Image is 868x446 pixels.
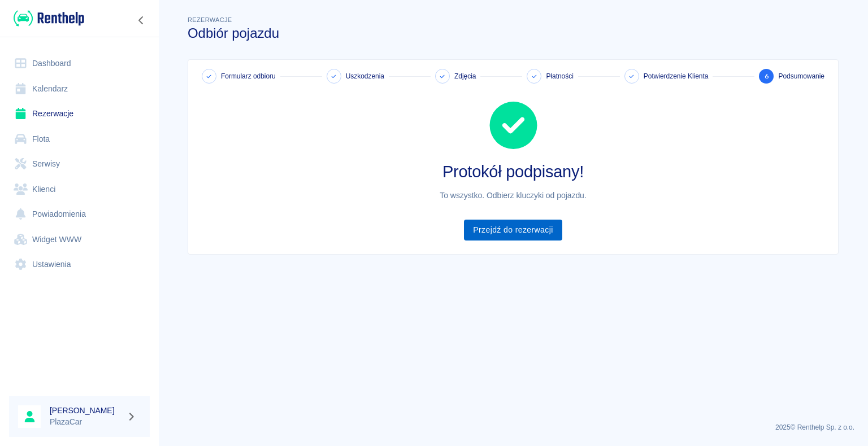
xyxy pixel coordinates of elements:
[9,9,84,28] a: Renthelp logo
[9,126,150,152] a: Flota
[50,405,122,416] h6: [PERSON_NAME]
[454,71,476,81] span: Zdjęcia
[9,151,150,177] a: Serwisy
[9,202,150,227] a: Powiadomienia
[778,71,824,81] span: Podsumowanie
[644,71,709,81] span: Potwierdzenie Klienta
[172,422,854,432] p: 2025 © Renthelp Sp. z o.o.
[133,13,150,28] button: Zwiń nawigację
[9,252,150,277] a: Ustawienia
[9,51,150,76] a: Dashboard
[765,71,769,82] span: 6
[14,9,84,28] img: Renthelp logo
[464,220,562,241] a: Przejdź do rezerwacji
[197,163,829,181] h2: Protokół podpisany!
[188,25,839,41] h3: Odbiór pojazdu
[9,177,150,202] a: Klienci
[546,71,573,81] span: Płatności
[9,76,150,102] a: Kalendarz
[221,71,276,81] span: Formularz odbioru
[197,190,829,202] h6: To wszystko. Odbierz kluczyki od pojazdu.
[50,416,122,428] p: PlazaCar
[9,227,150,252] a: Widget WWW
[346,71,384,81] span: Uszkodzenia
[9,101,150,126] a: Rezerwacje
[188,16,232,23] span: Rezerwacje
